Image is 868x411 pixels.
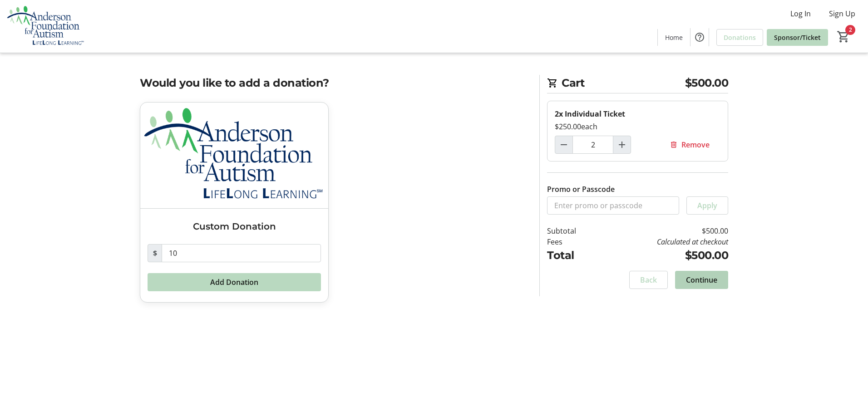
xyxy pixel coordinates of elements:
[140,75,528,91] h2: Would you like to add a donation?
[600,236,728,247] td: Calculated at checkout
[547,196,679,215] input: Enter promo or passcode
[716,29,763,46] a: Donations
[665,33,683,42] span: Home
[659,136,720,154] button: Remove
[547,236,600,247] td: Fees
[686,274,717,285] span: Continue
[629,271,668,289] button: Back
[835,29,852,45] button: Cart
[686,196,728,215] button: Apply
[822,6,863,21] button: Sign Up
[547,184,615,195] label: Promo or Passcode
[685,75,729,91] span: $500.00
[210,277,258,288] span: Add Donation
[547,75,728,93] h2: Cart
[148,273,321,291] button: Add Donation
[697,200,717,211] span: Apply
[658,29,690,46] a: Home
[140,103,328,208] img: Custom Donation
[572,136,613,154] input: Individual Ticket Quantity
[555,121,720,132] div: $250.00 each
[600,247,728,264] td: $500.00
[148,244,162,262] span: $
[547,225,600,236] td: Subtotal
[162,244,321,262] input: Donation Amount
[681,139,710,150] span: Remove
[148,220,321,233] h3: Custom Donation
[767,29,828,46] a: Sponsor/Ticket
[829,8,855,19] span: Sign Up
[640,274,657,285] span: Back
[547,247,600,264] td: Total
[790,8,811,19] span: Log In
[724,33,756,42] span: Donations
[613,136,631,153] button: Increment by one
[783,6,818,21] button: Log In
[690,28,709,46] button: Help
[555,136,572,153] button: Decrement by one
[600,225,728,236] td: $500.00
[5,4,86,49] img: Anderson Foundation for Autism 's Logo
[675,271,728,289] button: Continue
[555,108,720,119] div: 2x Individual Ticket
[774,33,821,42] span: Sponsor/Ticket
